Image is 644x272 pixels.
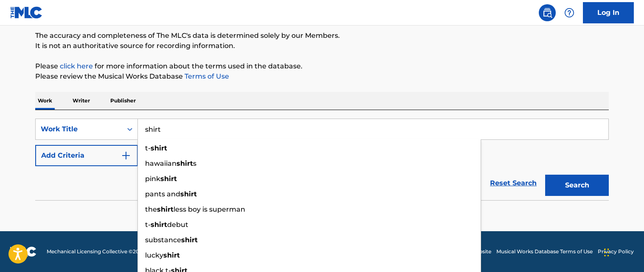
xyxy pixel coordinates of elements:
[10,246,36,257] img: logo
[145,221,151,229] span: t-
[163,251,180,259] strong: shirt
[35,61,609,71] p: Please for more information about the terms used in the database.
[108,92,138,110] p: Publisher
[181,236,198,244] strong: shirt
[174,205,245,213] span: less boy is superman
[180,190,197,198] strong: shirt
[145,175,160,183] span: pink
[35,92,55,110] p: Work
[151,144,167,152] strong: shirt
[176,159,193,167] strong: shirt
[598,248,634,255] a: Privacy Policy
[35,145,138,166] button: Add Criteria
[157,205,174,213] strong: shirt
[35,71,609,82] p: Please review the Musical Works Database
[602,231,644,272] iframe: Chat Widget
[545,175,609,196] button: Search
[564,8,574,18] img: help
[496,248,593,255] a: Musical Works Database Terms of Use
[145,190,180,198] span: pants and
[145,144,151,152] span: t-
[167,221,188,229] span: debut
[193,159,196,167] span: s
[35,119,609,200] form: Search Form
[145,236,181,244] span: substance
[160,175,177,183] strong: shirt
[60,62,93,70] a: click here
[47,248,145,255] span: Mechanical Licensing Collective © 2025
[145,205,157,213] span: the
[35,31,609,41] p: The accuracy and completeness of The MLC's data is determined solely by our Members.
[145,159,176,167] span: hawaiian
[583,2,634,23] a: Log In
[35,41,609,51] p: It is not an authoritative source for recording information.
[183,72,229,80] a: Terms of Use
[542,8,552,18] img: search
[151,221,167,229] strong: shirt
[539,4,556,21] a: Public Search
[145,251,163,259] span: lucky
[561,4,578,21] div: Help
[70,92,92,110] p: Writer
[121,150,131,161] img: 9d2ae6d4665cec9f34b9.svg
[604,240,609,265] div: Drag
[10,6,43,19] img: MLC Logo
[486,174,541,193] a: Reset Search
[41,124,117,134] div: Work Title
